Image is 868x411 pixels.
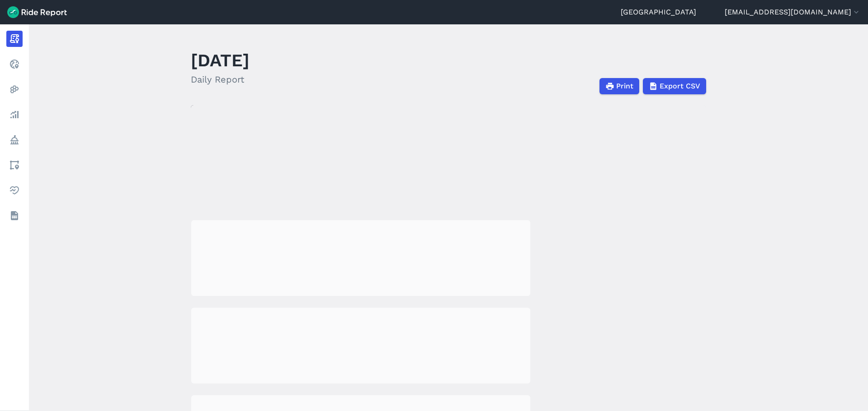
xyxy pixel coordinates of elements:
a: [GEOGRAPHIC_DATA] [621,7,696,18]
h2: Daily Report [191,73,250,86]
button: [EMAIL_ADDRESS][DOMAIN_NAME] [725,7,861,18]
a: Analyze [6,106,23,123]
div: loading [191,220,530,296]
a: Areas [6,157,23,173]
a: Realtime [6,56,23,72]
a: Policy [6,132,23,148]
span: Export CSV [660,81,700,92]
h1: [DATE] [191,48,250,73]
span: Print [616,81,633,92]
a: Datasets [6,208,23,224]
button: Print [599,78,639,94]
a: Heatmaps [6,81,23,97]
img: Ride Report [7,6,67,18]
div: loading [191,308,530,383]
a: Health [6,182,23,199]
button: Export CSV [643,78,706,94]
a: Report [6,31,23,47]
